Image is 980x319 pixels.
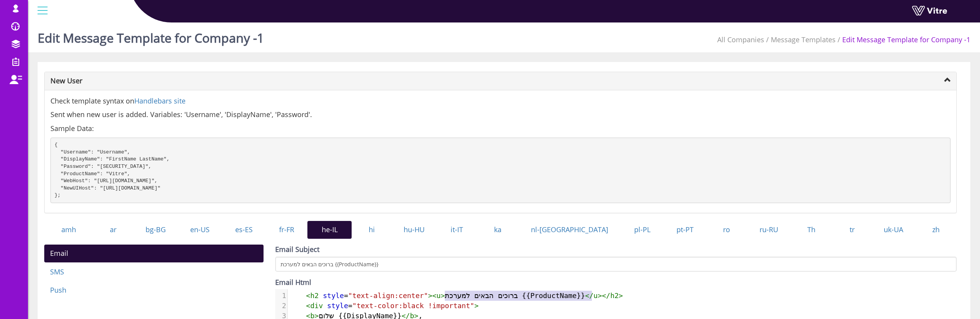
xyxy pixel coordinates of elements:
span: h2 [310,291,319,300]
span: = [289,302,479,310]
a: ru-RU [747,221,790,239]
a: pl-PL [621,221,663,239]
a: es-ES [222,221,265,239]
span: > [619,291,623,300]
span: "text-align:center" [348,291,428,300]
span: u [437,291,441,300]
a: uk-UA [871,221,915,239]
span: </ [585,291,593,300]
p: Check template syntax on [50,96,951,106]
p: Sent when new user is added. Variables: 'Username', 'DisplayName', 'Password'. [50,110,951,120]
a: ka [477,221,518,239]
a: Push [44,281,264,299]
a: tr [833,221,871,239]
p: Sample Data: [50,124,951,134]
a: SMS [44,263,264,281]
span: div [310,302,323,310]
div: 1 [275,291,287,301]
span: style [323,291,344,300]
a: zh [916,221,957,239]
span: > [441,291,445,300]
li: All Companies [717,35,764,45]
li: Edit Message Template for Company -1 [836,35,970,45]
a: pt-PT [663,221,706,239]
a: bg-BG [134,221,178,239]
strong: New User [50,76,82,85]
a: Th [791,221,833,239]
span: u [593,291,598,300]
a: Email [44,245,264,262]
span: "text-color:black !important" [352,302,474,310]
a: fr-FR [266,221,307,239]
a: it-IT [437,221,477,239]
a: ar [93,221,133,239]
a: amh [44,221,93,239]
a: Message Templates [771,35,836,44]
a: hi [352,221,392,239]
span: style [327,302,348,310]
a: he-IL [307,221,352,239]
span: = ברוכים הבאים למערכת {{ProductName}} [289,291,623,300]
span: h2 [610,291,619,300]
a: Handlebars site [134,96,186,105]
div: 2 [275,301,287,311]
a: nl-[GEOGRAPHIC_DATA] [519,221,621,239]
a: hu-HU [392,221,437,239]
label: Email Html [275,278,311,288]
pre: { "Username": "Username", "DisplayName": "FirstName LastName", "Password": "[SECURITY_DATA]", "Pr... [50,138,951,203]
span: < [306,302,310,310]
span: >< [428,291,437,300]
h1: Edit Message Template for Company -1 [38,19,264,52]
a: ro [706,221,747,239]
a: en-US [178,221,222,239]
span: < [306,291,310,300]
span: ></ [598,291,611,300]
label: Email Subject [275,245,319,255]
span: > [474,302,479,310]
